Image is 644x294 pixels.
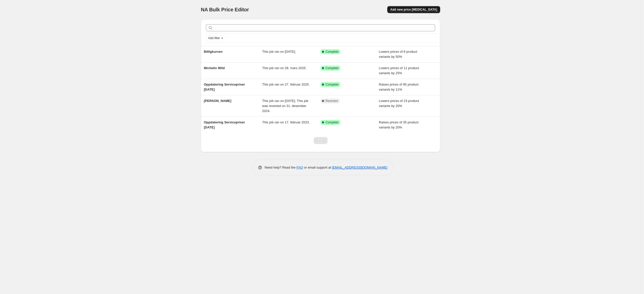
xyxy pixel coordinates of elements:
span: This job ran on [DATE]. [262,50,296,54]
span: Lowers prices of 23 product variants by 20% [379,99,419,108]
span: Add filter [208,36,220,40]
span: Lowers prices of 6 product variants by 50% [379,50,417,59]
span: Complete [326,50,338,54]
span: Billigkurven [204,50,222,54]
span: or email support at [303,166,332,169]
span: This job ran on 17. februar 2023. [262,120,310,124]
a: FAQ [297,166,303,169]
span: This job ran on [DATE]. This job was reverted on 31. desember 2024. [262,99,308,113]
span: Complete [326,120,338,124]
button: Add filter [206,35,226,41]
nav: Pagination [314,137,328,144]
span: This job ran on 28. mars 2025. [262,66,307,70]
button: Add new price [MEDICAL_DATA] [387,6,440,13]
span: Add new price [MEDICAL_DATA] [390,8,437,12]
span: [PERSON_NAME] [204,99,231,103]
span: Oppdatering Servicepriser [DATE] [204,83,245,91]
span: Oppdatering Servicepriser [DATE] [204,120,245,129]
span: Reverted [326,99,338,103]
span: Michelin Wild [204,66,225,70]
span: Complete [326,83,338,87]
span: This job ran on 27. februar 2025. [262,83,310,86]
span: NA Bulk Price Editor [201,7,249,12]
span: Complete [326,66,338,70]
span: Lowers prices of 11 product variants by 25% [379,66,419,75]
span: Raises prices of 95 product variants by 11% [379,83,419,91]
span: Need help? Read the [265,166,297,169]
a: [EMAIL_ADDRESS][DOMAIN_NAME] [332,166,388,169]
span: Raises prices of 35 product variants by 20% [379,120,419,129]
